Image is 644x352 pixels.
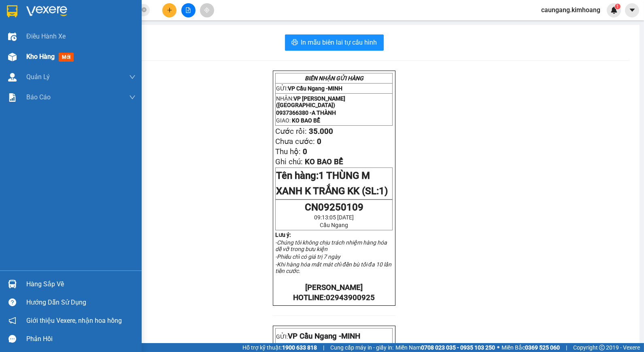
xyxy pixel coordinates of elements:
[26,92,51,102] span: Báo cáo
[275,261,391,274] em: -Khi hàng hóa mất mát chỉ đền bù tối đa 10 lần tiền cước.
[305,283,363,292] strong: [PERSON_NAME]
[275,253,340,260] em: -Phiếu chỉ có giá trị 7 ngày
[309,127,333,136] span: 35.000
[276,95,345,108] span: VP [PERSON_NAME] ([GEOGRAPHIC_DATA])
[27,4,94,12] strong: BIÊN NHẬN GỬI HÀNG
[8,93,17,102] img: solution-icon
[129,94,136,101] span: down
[204,7,210,13] span: aim
[293,293,375,302] strong: HOTLINE:
[3,44,71,52] span: 0937366380 -
[341,332,360,341] span: MINH
[275,232,291,238] strong: Lưu ý:
[142,7,147,12] span: close-circle
[305,75,363,82] strong: BIÊN NHẬN GỬI HÀNG
[26,333,136,345] div: Phản hồi
[167,7,172,13] span: plus
[26,72,50,82] span: Quản Lý
[291,39,298,47] span: printer
[162,3,176,17] button: plus
[8,53,17,61] img: warehouse-icon
[320,222,348,228] span: Cầu Ngang
[8,32,17,41] img: warehouse-icon
[3,16,118,24] p: GỬI:
[288,332,360,341] span: VP Cầu Ngang -
[326,293,375,302] span: 02943900925
[599,345,605,350] span: copyright
[610,6,618,14] img: icon-new-feature
[275,239,387,252] em: -Chúng tôi không chịu trách nhiệm hàng hóa dễ vỡ trong bưu kiện
[276,109,336,116] span: 0937366380 -
[181,3,196,17] button: file-add
[8,280,17,288] img: warehouse-icon
[275,147,301,156] span: Thu hộ:
[142,6,147,14] span: close-circle
[566,343,567,352] span: |
[276,332,392,341] p: GỬI:
[17,16,79,24] span: VP Cầu Ngang -
[317,137,321,146] span: 0
[292,117,320,124] span: KO BAO BỂ
[525,344,560,351] strong: 0369 525 060
[26,53,55,60] span: Kho hàng
[301,37,377,47] span: In mẫu biên lai tự cấu hình
[625,3,639,17] button: caret-down
[323,343,324,352] span: |
[9,335,16,343] span: message
[275,157,303,166] span: Ghi chú:
[7,5,17,17] img: logo-vxr
[3,27,81,43] span: VP [PERSON_NAME] ([GEOGRAPHIC_DATA])
[21,53,53,60] span: KO BAO BỂ
[497,346,499,349] span: ⚪️
[616,4,619,9] span: 1
[276,85,392,92] p: GỬI:
[3,53,53,60] span: GIAO:
[26,316,122,326] span: Giới thiệu Vexere, nhận hoa hồng
[8,73,17,82] img: warehouse-icon
[242,343,317,352] span: Hỗ trợ kỹ thuật:
[535,5,607,15] span: caungang.kimhoang
[26,31,66,41] span: Điều hành xe
[328,85,342,92] span: MINH
[288,85,342,92] span: VP Cầu Ngang -
[26,296,136,309] div: Hướng dẫn sử dụng
[43,44,71,52] span: A THÀNH
[629,6,636,14] span: caret-down
[9,317,16,324] span: notification
[276,170,388,197] span: 1 THÙNG M XANH K TRẮNG KK (SL:
[305,202,363,213] span: CN09250109
[502,343,560,352] span: Miền Bắc
[395,343,495,352] span: Miền Nam
[312,109,336,116] span: A THÀNH
[200,3,214,17] button: aim
[59,53,74,62] span: mới
[26,278,136,290] div: Hàng sắp về
[3,27,118,43] p: NHẬN:
[305,157,343,166] span: KO BAO BỂ
[379,185,388,197] span: 1)
[303,147,307,156] span: 0
[185,7,191,13] span: file-add
[282,344,317,351] strong: 1900 633 818
[62,16,79,24] span: MINH
[275,137,315,146] span: Chưa cước:
[615,4,621,9] sup: 1
[421,344,495,351] strong: 0708 023 035 - 0935 103 250
[276,117,320,124] span: GIAO:
[275,127,307,136] span: Cước rồi:
[9,298,16,306] span: question-circle
[276,170,388,197] span: Tên hàng:
[330,343,393,352] span: Cung cấp máy in - giấy in:
[276,95,392,108] p: NHẬN:
[285,34,384,51] button: printerIn mẫu biên lai tự cấu hình
[129,74,136,80] span: down
[314,214,354,221] span: 09:13:05 [DATE]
